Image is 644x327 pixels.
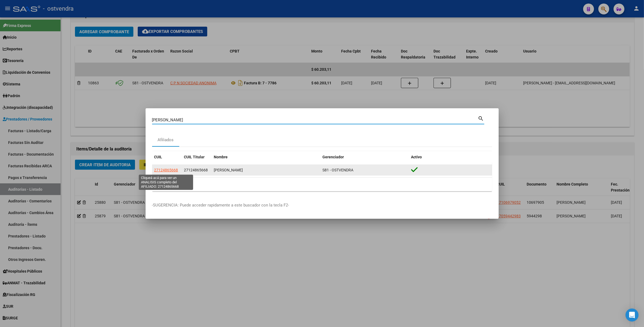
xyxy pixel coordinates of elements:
[152,202,492,208] p: -SUGERENCIA: Puede acceder rapidamente a este buscador con la tecla F2-
[626,309,639,322] div: Open Intercom Messenger
[184,155,205,159] span: CUIL Titular
[152,178,492,191] div: 1 total
[212,151,321,163] datatable-header-cell: Nombre
[411,155,422,159] span: Activo
[158,137,174,143] div: Afiliados
[321,151,409,163] datatable-header-cell: Gerenciador
[182,151,212,163] datatable-header-cell: CUIL Titular
[214,167,318,173] div: [PERSON_NAME]
[323,155,344,159] span: Gerenciador
[214,155,228,159] span: Nombre
[323,168,354,172] span: S81 - OSTVENDRA
[154,168,178,172] span: 27124865668
[152,151,182,163] datatable-header-cell: CUIL
[154,155,162,159] span: CUIL
[409,151,492,163] datatable-header-cell: Activo
[184,168,208,172] span: 27124865668
[478,115,484,121] mat-icon: search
